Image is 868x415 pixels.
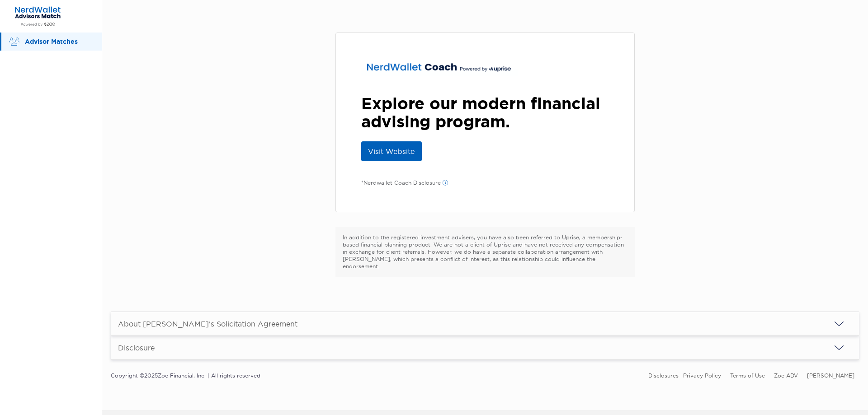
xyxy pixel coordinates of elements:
img: icon arrow [834,318,844,329]
img: icon arrow [834,342,844,353]
a: Disclosures [648,372,679,379]
a: Terms of Use [730,372,765,379]
a: Zoe ADV [774,372,798,379]
p: *Nerdwallet Coach Disclosure [361,179,448,187]
a: Visit Website [361,141,422,161]
h3: Explore our modern financial advising program. [361,94,609,131]
div: Disclosure [118,343,155,352]
p: Advisor Matches [25,36,93,47]
div: About [PERSON_NAME]'s Solicitation Agreement [118,319,297,328]
a: Privacy Policy [683,372,721,379]
a: [PERSON_NAME] [807,372,854,379]
img: Nerdwallet Coach [361,58,518,76]
p: In addition to the registered investment advisers, you have also been referred to Uprise, a membe... [343,234,627,270]
img: Zoe Financial [11,6,65,27]
p: Copyright © 2025 Zoe Financial, Inc. | All rights reserved [111,370,260,381]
